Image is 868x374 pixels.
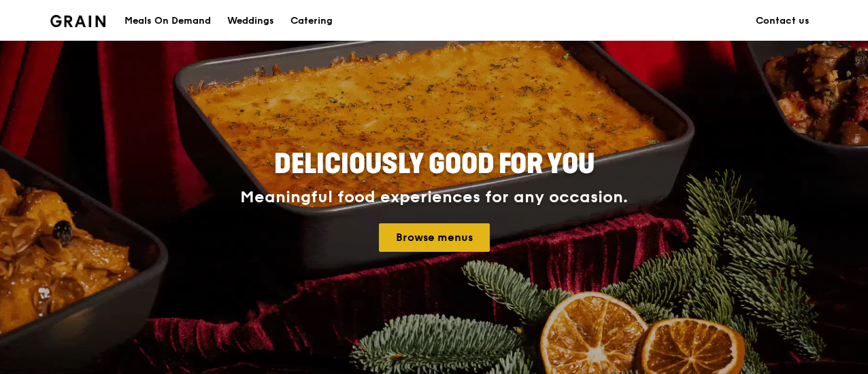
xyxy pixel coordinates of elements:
[124,1,211,41] div: Meals On Demand
[748,1,818,41] a: Contact us
[379,223,490,252] a: Browse menus
[290,1,333,41] div: Catering
[282,1,341,41] a: Catering
[274,148,595,181] span: Deliciously good for you
[189,188,679,207] div: Meaningful food experiences for any occasion.
[227,1,274,41] div: Weddings
[219,1,282,41] a: Weddings
[50,15,105,27] img: Grain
